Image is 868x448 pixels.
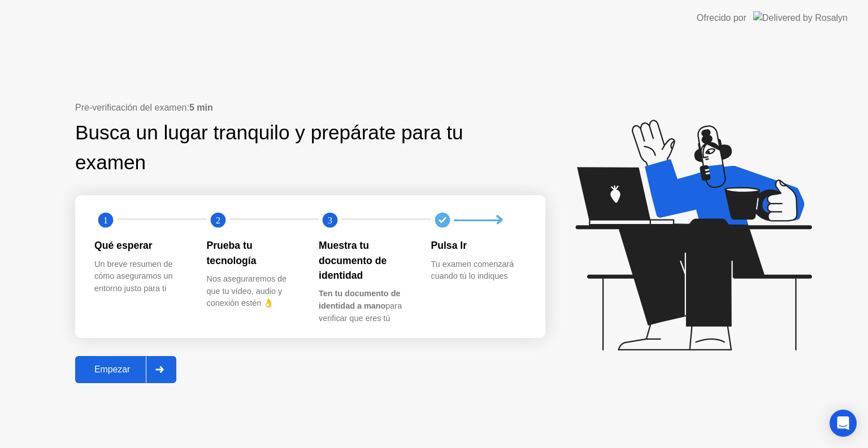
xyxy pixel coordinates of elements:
[319,288,413,324] div: para verificar que eres tú
[94,238,189,253] div: Qué esperar
[75,118,474,178] div: Busca un lugar tranquilo y prepárate para tu examen
[328,215,332,226] text: 3
[431,258,526,283] div: Tu examen comenzará cuando tú lo indiques
[207,273,301,310] div: Nos aseguraremos de que tu vídeo, audio y conexión estén 👌
[753,11,848,24] img: Delivered by Rosalyn
[319,289,400,310] b: Ten tu documento de identidad a mano
[431,238,526,253] div: Pulsa Ir
[79,364,146,375] div: Empezar
[75,356,176,383] button: Empezar
[697,11,747,25] div: Ofrecido por
[94,258,189,295] div: Un breve resumen de cómo aseguramos un entorno justo para ti
[189,103,213,112] b: 5 min
[215,215,220,226] text: 2
[319,238,413,283] div: Muestra tu documento de identidad
[830,410,857,437] div: Open Intercom Messenger
[207,238,301,268] div: Prueba tu tecnología
[75,101,545,115] div: Pre-verificación del examen:
[103,215,108,226] text: 1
